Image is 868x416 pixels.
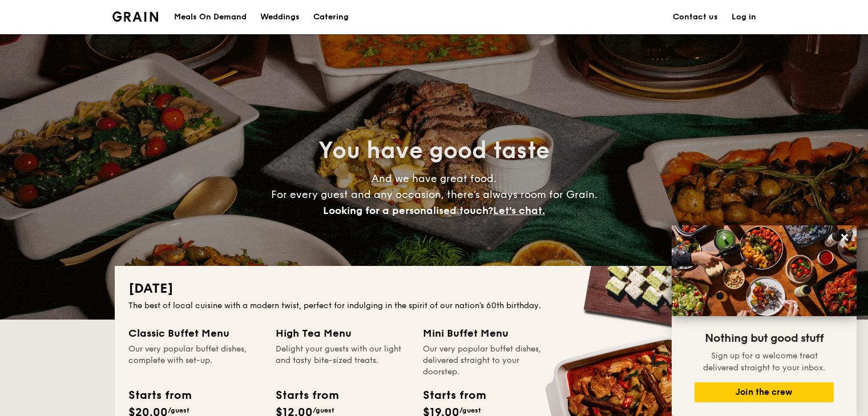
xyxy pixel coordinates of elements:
div: Starts from [276,387,338,404]
div: Starts from [128,387,191,404]
div: Our very popular buffet dishes, delivered straight to your doorstep. [423,344,556,378]
span: /guest [459,406,481,414]
a: Logotype [112,11,159,22]
h2: [DATE] [128,280,740,298]
div: Starts from [423,387,485,404]
div: High Tea Menu [276,325,409,341]
button: Join the crew [695,382,834,402]
div: Classic Buffet Menu [128,325,262,341]
div: The best of local cuisine with a modern twist, perfect for indulging in the spirit of our nation’... [128,300,740,312]
span: Nothing but good stuff [705,332,823,345]
span: Sign up for a welcome treat delivered straight to your inbox. [703,351,825,373]
span: /guest [168,406,189,414]
div: Mini Buffet Menu [423,325,556,341]
div: Delight your guests with our light and tasty bite-sized treats. [276,344,409,378]
img: Grain [112,11,159,22]
div: Our very popular buffet dishes, complete with set-up. [128,344,262,378]
span: /guest [313,406,334,414]
button: Close [835,228,854,247]
span: Let's chat. [493,204,545,217]
img: DSC07876-Edit02-Large.jpeg [672,225,857,316]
